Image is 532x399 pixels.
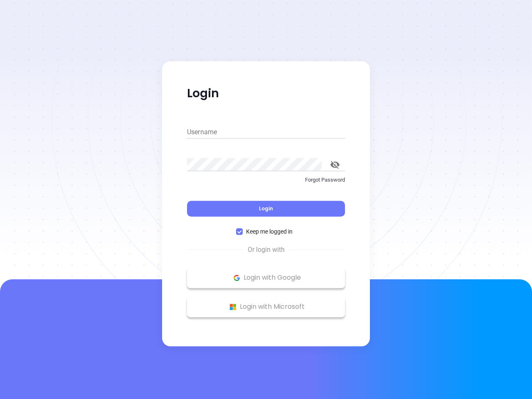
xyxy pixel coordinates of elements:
span: Keep me logged in [243,227,296,236]
img: Google Logo [232,273,242,283]
button: Login [187,201,345,217]
p: Login with Google [191,271,341,284]
button: Microsoft Logo Login with Microsoft [187,296,345,317]
span: Or login with [244,245,289,255]
span: Login [259,205,273,212]
p: Login [187,86,345,101]
button: toggle password visibility [325,155,345,175]
p: Forgot Password [187,176,345,184]
button: Google Logo Login with Google [187,267,345,288]
p: Login with Microsoft [191,300,341,313]
img: Microsoft Logo [228,302,238,312]
a: Forgot Password [187,176,345,191]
